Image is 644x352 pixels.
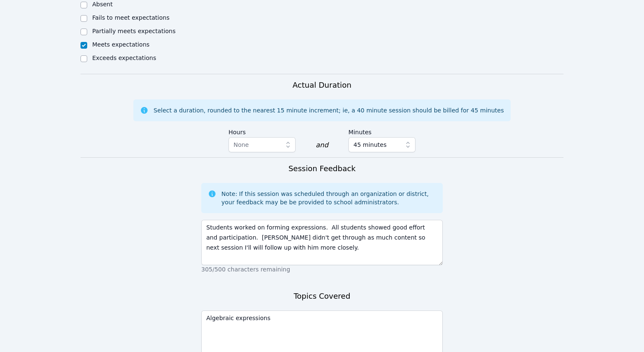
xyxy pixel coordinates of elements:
div: Select a duration, rounded to the nearest 15 minute increment; ie, a 40 minute session should be ... [153,106,504,115]
div: and [316,140,328,150]
label: Exceeds expectations [92,55,156,61]
textarea: Students worked on forming expressions. All students showed good effort and participation. [PERSO... [201,220,443,265]
label: Minutes [348,125,415,137]
h3: Actual Duration [293,79,351,91]
h3: Topics Covered [293,290,350,302]
div: Note: If this session was scheduled through an organization or district, your feedback may be be ... [221,190,436,206]
button: 45 minutes [348,137,415,152]
button: None [229,137,296,152]
label: Absent [92,1,113,8]
label: Hours [229,125,296,137]
span: None [234,141,249,148]
label: Fails to meet expectations [92,14,169,21]
span: 45 minutes [353,140,387,150]
h3: Session Feedback [288,163,356,175]
label: Meets expectations [92,41,150,48]
label: Partially meets expectations [92,28,176,34]
p: 305/500 characters remaining [201,265,443,274]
